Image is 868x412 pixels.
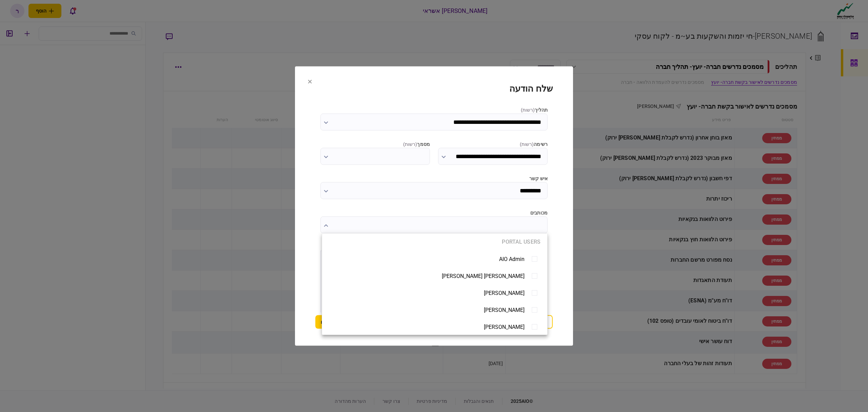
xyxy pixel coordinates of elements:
div: [PERSON_NAME] [484,307,525,313]
button: [PERSON_NAME] [329,287,540,299]
div: AIO Admin [499,256,525,262]
li: portal users [322,233,547,250]
button: [PERSON_NAME] [329,304,540,316]
div: [PERSON_NAME] [484,290,525,296]
div: [PERSON_NAME] [484,324,525,330]
button: AIO Admin [329,253,540,265]
button: [PERSON_NAME] [329,321,540,333]
button: [PERSON_NAME] [PERSON_NAME] [329,270,540,282]
div: [PERSON_NAME] [PERSON_NAME] [442,273,525,279]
